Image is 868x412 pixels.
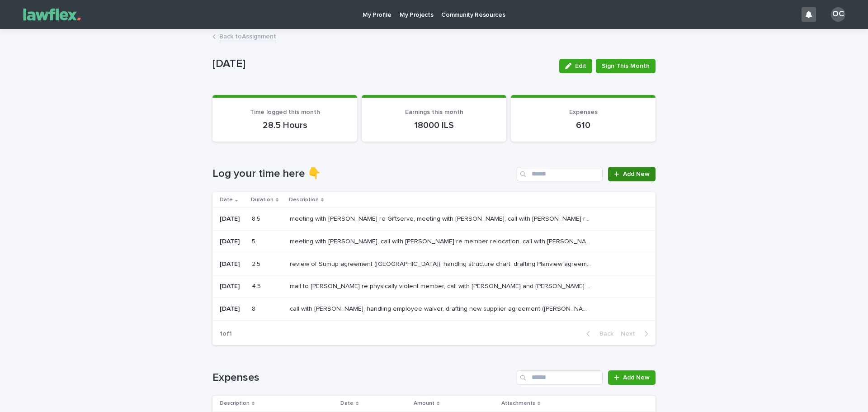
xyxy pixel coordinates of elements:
p: 18000 ILS [373,120,495,131]
span: Next [621,331,641,337]
p: [DATE] [220,215,245,223]
span: Add New [623,374,650,381]
span: Time logged this month [250,109,320,115]
a: Add New [608,167,656,181]
input: Search [517,167,603,181]
div: OC [831,7,845,22]
p: Duration [251,195,274,205]
tr: [DATE]55 meeting with [PERSON_NAME], call with [PERSON_NAME] re member relocation, call with [PER... [212,230,656,253]
span: Expenses [569,109,598,115]
p: Date [220,195,233,205]
p: 2.5 [252,259,262,268]
span: Edit [575,63,586,69]
input: Search [517,370,603,385]
p: Date [340,398,354,408]
p: 5 [252,236,257,246]
p: call with Dana Riklis, handling employee waiver, drafting new supplier agreement (Dana), call wit... [290,303,593,313]
p: Attachments [501,398,535,408]
p: mail to Mark re physically violent member, call with Shadi and Tal re Planview, drafting Planview... [290,281,593,290]
p: 610 [522,120,645,131]
p: 1 of 1 [212,323,239,345]
button: Edit [559,59,592,73]
p: 28.5 Hours [223,120,346,131]
p: 8 [252,303,257,313]
a: Add New [608,370,656,385]
button: Sign This Month [596,59,656,73]
span: Back [594,331,613,337]
p: Amount [414,398,434,408]
tr: [DATE]2.52.5 review of Sumup agreement ([GEOGRAPHIC_DATA]), handlng structure chart, drafting Pla... [212,253,656,275]
tr: [DATE]88 call with [PERSON_NAME], handling employee waiver, drafting new supplier agreement ([PER... [212,298,656,321]
p: meeting with Marin re Giftserve, meeting with Hila, call with Luke re construction works, meeting... [290,213,593,223]
tr: [DATE]8.58.5 meeting with [PERSON_NAME] re Giftserve, meeting with [PERSON_NAME], call with [PERS... [212,208,656,230]
p: meeting with Hila, call with Danielle re member relocation, call with Mor re missing invoice, cal... [290,236,593,246]
h1: Log your time here 👇 [212,167,513,180]
p: review of Sumup agreement ([GEOGRAPHIC_DATA]), handlng structure chart, drafting Planview agreement [290,259,593,268]
span: Earnings this month [405,109,463,115]
p: [DATE] [220,283,245,290]
p: Description [220,398,250,408]
p: 4.5 [252,281,263,290]
img: Gnvw4qrBSHOAfo8VMhG6 [18,5,86,24]
span: Sign This Month [602,62,650,71]
p: [DATE] [212,57,552,71]
p: [DATE] [220,238,245,246]
button: Next [617,330,656,338]
button: Back [579,330,617,338]
p: [DATE] [220,260,245,268]
h1: Expenses [212,371,513,384]
p: 8.5 [252,213,262,223]
tr: [DATE]4.54.5 mail to [PERSON_NAME] re physically violent member, call with [PERSON_NAME] and [PER... [212,275,656,298]
span: Add New [623,171,650,177]
a: Back toAssignment [219,31,276,41]
p: Description [289,195,319,205]
p: [DATE] [220,305,245,313]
